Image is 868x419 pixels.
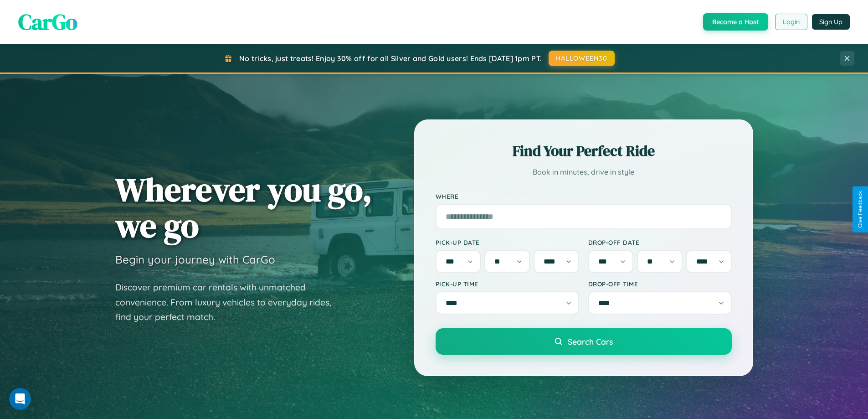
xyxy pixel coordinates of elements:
[115,171,372,243] h1: Wherever you go, we go
[436,238,579,246] label: Pick-up Date
[703,13,768,31] button: Become a Host
[568,336,613,347] span: Search Cars
[812,14,850,30] button: Sign Up
[588,238,732,246] label: Drop-off Date
[239,54,542,63] span: No tricks, just treats! Enjoy 30% off for all Silver and Gold users! Ends [DATE] 1pm PT.
[775,14,807,30] button: Login
[115,253,275,266] h3: Begin your journey with CarGo
[436,192,732,200] label: Where
[588,280,732,288] label: Drop-off Time
[857,191,863,228] div: Give Feedback
[549,51,615,66] button: HALLOWEEN30
[9,388,31,410] iframe: Intercom live chat
[436,280,579,288] label: Pick-up Time
[115,280,343,325] p: Discover premium car rentals with unmatched convenience. From luxury vehicles to everyday rides, ...
[436,166,732,179] p: Book in minutes, drive in style
[18,7,77,37] span: CarGo
[436,141,732,161] h2: Find Your Perfect Ride
[436,328,732,355] button: Search Cars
